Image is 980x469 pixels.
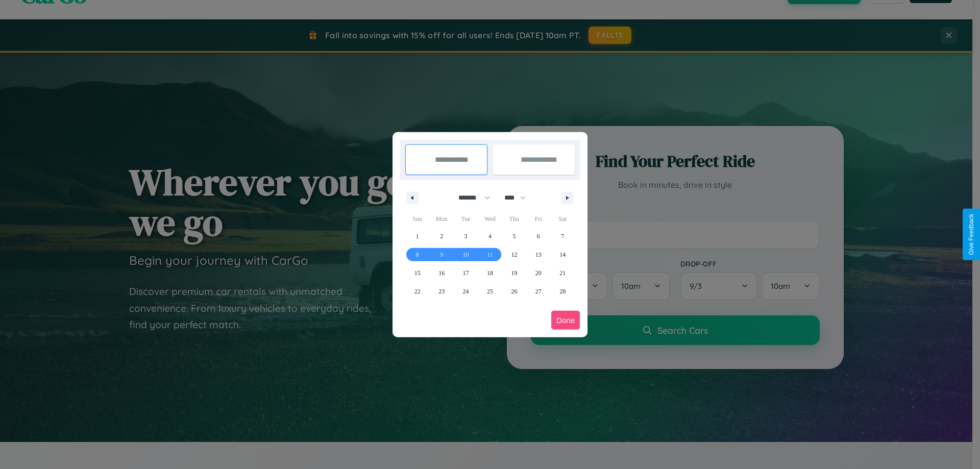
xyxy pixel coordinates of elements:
span: 1 [416,227,419,245]
button: 13 [526,245,550,264]
span: 17 [463,264,469,282]
button: 7 [551,227,575,245]
button: 16 [429,264,453,282]
button: 10 [454,245,478,264]
span: Tue [454,211,478,227]
span: Sat [551,211,575,227]
span: 25 [487,282,493,301]
span: 4 [488,227,492,245]
button: 25 [478,282,502,301]
span: 5 [512,227,516,245]
span: Sun [405,211,429,227]
span: Fri [526,211,550,227]
button: 18 [478,264,502,282]
span: 14 [559,245,566,264]
button: Done [551,311,580,330]
span: 13 [535,245,542,264]
span: 8 [416,245,419,264]
span: 20 [535,264,542,282]
span: 28 [559,282,566,301]
span: Wed [478,211,502,227]
button: 4 [478,227,502,245]
button: 11 [478,245,502,264]
button: 5 [502,227,526,245]
button: 12 [502,245,526,264]
button: 20 [526,264,550,282]
span: 19 [511,264,517,282]
span: 18 [487,264,493,282]
span: 7 [561,227,564,245]
span: 9 [440,245,443,264]
button: 26 [502,282,526,301]
button: 28 [551,282,575,301]
button: 19 [502,264,526,282]
span: 27 [535,282,542,301]
span: 11 [487,245,493,264]
button: 2 [429,227,453,245]
button: 22 [405,282,429,301]
span: 3 [464,227,468,245]
span: 10 [463,245,469,264]
span: 24 [463,282,469,301]
button: 27 [526,282,550,301]
span: 22 [414,282,421,301]
button: 3 [454,227,478,245]
span: 23 [438,282,445,301]
span: Thu [502,211,526,227]
button: 6 [526,227,550,245]
button: 21 [551,264,575,282]
span: 6 [537,227,540,245]
button: 15 [405,264,429,282]
span: 26 [511,282,517,301]
button: 17 [454,264,478,282]
button: 14 [551,245,575,264]
span: 21 [559,264,566,282]
button: 8 [405,245,429,264]
span: 15 [414,264,421,282]
span: 2 [440,227,443,245]
button: 24 [454,282,478,301]
button: 1 [405,227,429,245]
button: 9 [429,245,453,264]
span: 16 [438,264,445,282]
span: 12 [511,245,517,264]
span: Mon [429,211,453,227]
button: 23 [429,282,453,301]
div: Give Feedback [968,214,975,255]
